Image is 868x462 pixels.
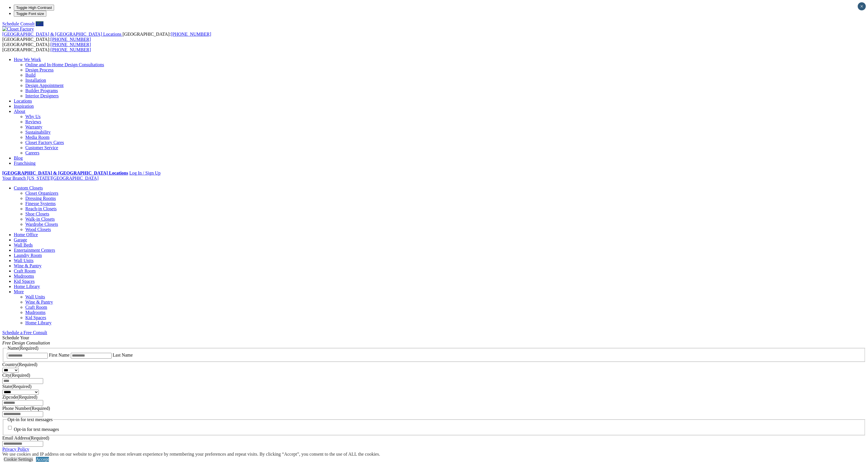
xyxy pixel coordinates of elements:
[30,406,50,411] span: (Required)
[2,330,47,335] a: Schedule a Free Consult (opens a dropdown menu)
[25,78,46,83] a: Installation
[14,279,35,284] a: Kid Spaces
[2,447,29,452] a: Privacy Policy
[27,176,98,181] span: [US_STATE][GEOGRAPHIC_DATA]
[25,62,104,67] a: Online and In-Home Design Consultations
[25,310,45,315] a: Mudrooms
[25,201,56,206] a: Finesse Systems
[14,263,41,268] a: Wine & Pantry
[2,436,49,440] label: Email Address
[51,37,91,42] a: [PHONE_NUMBER]
[2,26,34,32] img: Closet Factory
[25,88,58,93] a: Builder Programs
[2,384,31,389] label: State
[14,99,32,103] a: Locations
[2,395,37,399] label: Zipcode
[25,124,42,129] a: Warranty
[14,109,25,114] a: About
[51,47,91,52] a: [PHONE_NUMBER]
[10,373,30,378] span: (Required)
[17,362,37,367] span: (Required)
[25,217,55,221] a: Walk-in Closets
[17,395,37,399] span: (Required)
[25,67,54,72] a: Design Process
[2,176,98,181] a: Your Branch [US_STATE][GEOGRAPHIC_DATA]
[16,12,44,16] span: Toggle Font size
[49,353,70,357] label: First Name
[36,457,49,462] a: Accept
[14,243,33,247] a: Wall Beds
[14,237,27,242] a: Garage
[25,222,58,227] a: Wardrobe Closets
[25,300,53,304] a: Wine & Pantry
[14,274,34,279] a: Mudrooms
[25,150,39,155] a: Careers
[25,135,49,140] a: Media Room
[14,57,41,62] a: How We Work
[858,2,866,10] button: Close
[14,258,33,263] a: Wall Units
[25,227,51,232] a: Wood Closets
[29,436,49,440] span: (Required)
[14,284,40,289] a: Home Library
[25,114,41,119] a: Why Us
[2,406,50,411] label: Phone Number
[2,176,26,181] span: Your Branch
[2,171,128,175] a: [GEOGRAPHIC_DATA] & [GEOGRAPHIC_DATA] Locations
[2,335,50,345] span: Schedule Your
[2,373,30,378] label: City
[25,320,51,325] a: Home Library
[25,315,46,320] a: Kid Spaces
[14,161,36,166] a: Franchising
[7,346,39,351] legend: Name
[25,73,36,77] a: Build
[129,171,160,175] a: Log In / Sign Up
[25,305,47,310] a: Craft Room
[2,452,380,457] div: We use cookies and IP address on our website to give you the most relevant experience by remember...
[12,384,31,389] span: (Required)
[14,104,34,109] a: Inspiration
[25,119,41,124] a: Reviews
[36,21,43,26] a: Call
[25,191,58,196] a: Closet Organizers
[14,5,54,11] button: Toggle High Contrast
[2,32,211,42] span: [GEOGRAPHIC_DATA]: [GEOGRAPHIC_DATA]:
[51,42,91,47] a: [PHONE_NUMBER]
[113,353,133,357] label: Last Name
[2,362,37,367] label: Country
[14,427,59,432] label: Opt-in for text messages
[14,11,46,17] button: Toggle Font size
[14,289,24,294] a: More menu text will display only on big screen
[25,130,51,135] a: Sustainability
[14,268,36,273] a: Craft Room
[25,196,56,201] a: Dressing Rooms
[25,145,58,150] a: Customer Service
[25,206,57,211] a: Reach-in Closets
[7,417,53,422] legend: Opt-in for text messages
[2,32,123,37] a: [GEOGRAPHIC_DATA] & [GEOGRAPHIC_DATA] Locations
[16,5,52,10] span: Toggle High Contrast
[2,21,35,26] a: Schedule Consult
[25,140,64,145] a: Closet Factory Cares
[2,340,50,345] em: Free Design Consultation
[18,346,38,351] span: (Required)
[4,457,33,462] a: Cookie Settings
[14,156,23,160] a: Blog
[14,248,55,253] a: Entertainment Centers
[14,232,38,237] a: Home Office
[25,93,59,98] a: Interior Designers
[171,32,211,37] a: [PHONE_NUMBER]
[2,32,121,37] span: [GEOGRAPHIC_DATA] & [GEOGRAPHIC_DATA] Locations
[2,42,91,52] span: [GEOGRAPHIC_DATA]: [GEOGRAPHIC_DATA]:
[14,253,42,258] a: Laundry Room
[25,294,45,299] a: Wall Units
[25,211,49,216] a: Shoe Closets
[14,185,43,190] a: Custom Closets
[25,83,64,88] a: Design Appointment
